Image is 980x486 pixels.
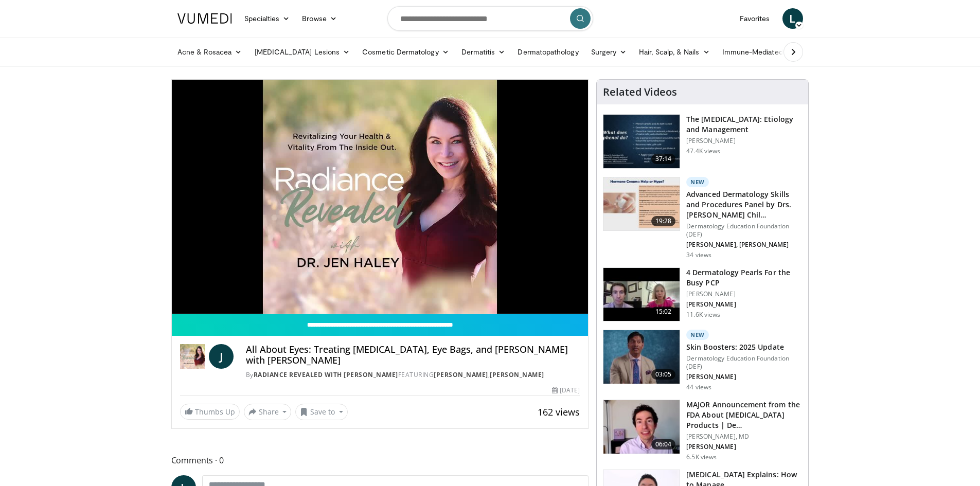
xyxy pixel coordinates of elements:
a: Surgery [585,42,633,62]
a: 03:05 New Skin Boosters: 2025 Update Dermatology Education Foundation (DEF) [PERSON_NAME] 44 views [603,330,802,391]
img: dd29cf01-09ec-4981-864e-72915a94473e.150x105_q85_crop-smart_upscale.jpg [603,177,680,231]
div: [DATE] [552,386,580,395]
a: Dermatitis [455,42,512,62]
p: [PERSON_NAME], [PERSON_NAME] [686,241,802,249]
h3: MAJOR Announcement from the FDA About [MEDICAL_DATA] Products | De… [686,400,802,430]
h3: 4 Dermatology Pearls For the Busy PCP [686,267,802,288]
p: 11.6K views [686,311,720,319]
a: J [209,344,234,369]
p: 34 views [686,251,711,259]
a: [MEDICAL_DATA] Lesions [248,42,357,62]
p: [PERSON_NAME] [686,290,802,298]
p: 44 views [686,383,711,391]
a: Thumbs Up [180,404,240,420]
span: Comments 0 [171,454,589,467]
h4: All About Eyes: Treating [MEDICAL_DATA], Eye Bags, and [PERSON_NAME] with [PERSON_NAME] [246,344,580,366]
input: Search topics, interventions [387,6,593,31]
img: Radiance Revealed with Dr. Jen Haley [180,344,205,369]
p: 6.5K views [686,453,717,461]
a: Specialties [238,8,296,29]
a: [PERSON_NAME] [490,370,544,379]
a: Cosmetic Dermatology [356,42,455,62]
span: 15:02 [651,307,676,317]
a: Favorites [734,8,776,29]
h3: Advanced Dermatology Skills and Procedures Panel by Drs. [PERSON_NAME] Chil… [686,189,802,220]
video-js: Video Player [172,80,589,314]
img: VuMedi Logo [177,13,232,24]
a: [PERSON_NAME] [434,370,488,379]
a: Radiance Revealed with [PERSON_NAME] [254,370,398,379]
p: Dermatology Education Foundation (DEF) [686,222,802,239]
img: 5d8405b0-0c3f-45ed-8b2f-ed15b0244802.150x105_q85_crop-smart_upscale.jpg [603,330,680,384]
span: 06:04 [651,439,676,449]
div: By FEATURING , [246,370,580,380]
p: [PERSON_NAME] [686,373,802,381]
img: 04c704bc-886d-4395-b463-610399d2ca6d.150x105_q85_crop-smart_upscale.jpg [603,268,680,321]
h3: Skin Boosters: 2025 Update [686,342,802,352]
a: Immune-Mediated [716,42,799,62]
span: 19:28 [651,216,676,226]
a: L [782,8,803,29]
a: Acne & Rosacea [171,42,248,62]
p: [PERSON_NAME] [686,300,802,309]
p: New [686,330,709,340]
a: 37:14 The [MEDICAL_DATA]: Etiology and Management [PERSON_NAME] 47.4K views [603,114,802,169]
p: [PERSON_NAME], MD [686,433,802,441]
a: 15:02 4 Dermatology Pearls For the Busy PCP [PERSON_NAME] [PERSON_NAME] 11.6K views [603,267,802,322]
a: Browse [296,8,343,29]
p: [PERSON_NAME] [686,137,802,145]
p: 47.4K views [686,147,720,155]
h4: Related Videos [603,86,677,98]
button: Save to [295,404,348,420]
a: Hair, Scalp, & Nails [633,42,716,62]
span: 03:05 [651,369,676,380]
span: 37:14 [651,154,676,164]
a: 19:28 New Advanced Dermatology Skills and Procedures Panel by Drs. [PERSON_NAME] Chil… Dermatolog... [603,177,802,259]
a: Dermatopathology [511,42,584,62]
h3: The [MEDICAL_DATA]: Etiology and Management [686,114,802,135]
img: b8d0b268-5ea7-42fe-a1b9-7495ab263df8.150x105_q85_crop-smart_upscale.jpg [603,400,680,454]
p: New [686,177,709,187]
button: Share [244,404,292,420]
span: 162 views [538,406,580,418]
img: c5af237d-e68a-4dd3-8521-77b3daf9ece4.150x105_q85_crop-smart_upscale.jpg [603,115,680,168]
p: [PERSON_NAME] [686,443,802,451]
a: 06:04 MAJOR Announcement from the FDA About [MEDICAL_DATA] Products | De… [PERSON_NAME], MD [PERS... [603,400,802,461]
p: Dermatology Education Foundation (DEF) [686,354,802,371]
